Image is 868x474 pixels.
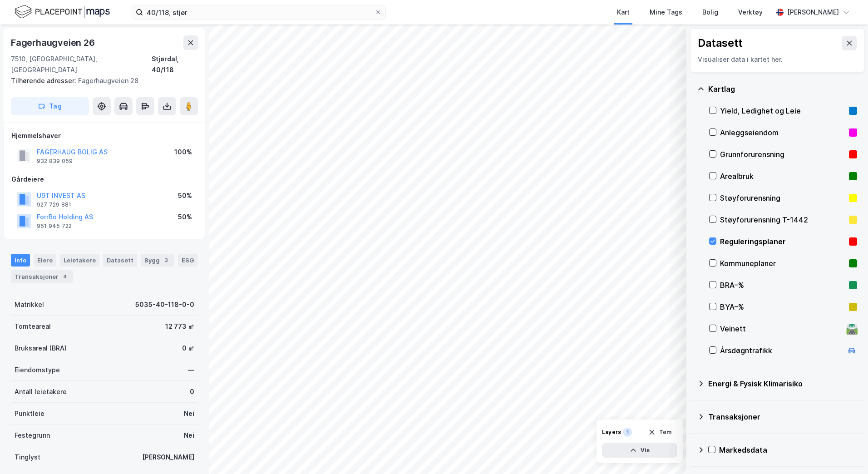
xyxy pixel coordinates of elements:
div: 50% [178,190,192,201]
div: Grunnforurensning [720,149,845,160]
div: Antall leietakere [15,386,67,397]
div: 🛣️ [846,323,858,335]
div: Tomteareal [15,321,51,332]
div: 4 [60,272,69,281]
div: Visualiser data i kartet her. [698,54,857,65]
img: logo.f888ab2527a4732fd821a326f86c7f29.svg [15,4,110,20]
div: Nei [184,430,194,441]
div: Mine Tags [650,7,682,18]
div: Info [11,254,30,267]
div: Støyforurensning T-1442 [720,214,845,225]
div: Eiendomstype [15,365,60,375]
div: Datasett [698,36,743,50]
div: Eiere [34,254,56,267]
button: Tag [11,97,89,115]
div: Kommuneplaner [720,258,845,269]
div: Festegrunn [15,430,50,441]
div: 3 [162,256,171,265]
div: Bolig [702,7,718,18]
span: Tilhørende adresser: [11,77,78,84]
div: BRA–% [720,280,845,291]
div: Markedsdata [719,444,857,455]
div: 927 729 881 [37,201,71,208]
div: 951 945 722 [37,222,72,230]
div: Tinglyst [15,452,40,463]
button: Tøm [642,425,677,439]
div: Gårdeiere [11,174,197,185]
div: Punktleie [15,408,44,419]
div: Leietakere [60,254,99,267]
div: BYA–% [720,301,845,312]
div: Bruksareal (BRA) [15,343,67,354]
div: 5035-40-118-0-0 [135,299,194,310]
div: Kart [617,7,630,18]
div: 12 773 ㎡ [165,321,194,332]
div: Energi & Fysisk Klimarisiko [708,378,857,389]
iframe: Chat Widget [823,430,868,474]
div: Kartlag [708,84,857,94]
div: Layers [602,429,621,436]
div: — [188,365,194,375]
div: Reguleringsplaner [720,236,845,247]
div: [PERSON_NAME] [142,452,194,463]
div: [PERSON_NAME] [787,7,839,18]
button: Vis [602,443,677,458]
div: 1 [623,428,632,437]
div: Veinett [720,323,843,334]
div: Anleggseiendom [720,127,845,138]
div: Matrikkel [15,299,44,310]
div: 50% [178,212,192,222]
div: Transaksjoner [708,411,857,422]
div: 100% [174,147,192,158]
div: Arealbruk [720,171,845,182]
div: Årsdøgntrafikk [720,345,843,356]
div: Yield, Ledighet og Leie [720,105,845,116]
div: 0 [190,386,194,397]
div: Datasett [103,254,137,267]
div: Bygg [141,254,174,267]
div: Hjemmelshaver [11,130,197,141]
div: ESG [178,254,197,267]
div: Støyforurensning [720,193,845,203]
div: Fagerhaugveien 28 [11,75,191,86]
input: Søk på adresse, matrikkel, gårdeiere, leietakere eller personer [143,5,375,19]
div: 932 839 059 [37,158,73,165]
div: Verktøy [738,7,763,18]
div: Fagerhaugveien 26 [11,35,97,50]
div: 0 ㎡ [182,343,194,354]
div: Nei [184,408,194,419]
div: Transaksjoner [11,270,73,283]
div: 7510, [GEOGRAPHIC_DATA], [GEOGRAPHIC_DATA] [11,54,152,75]
div: Stjørdal, 40/118 [152,54,198,75]
div: Kontrollprogram for chat [823,430,868,474]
